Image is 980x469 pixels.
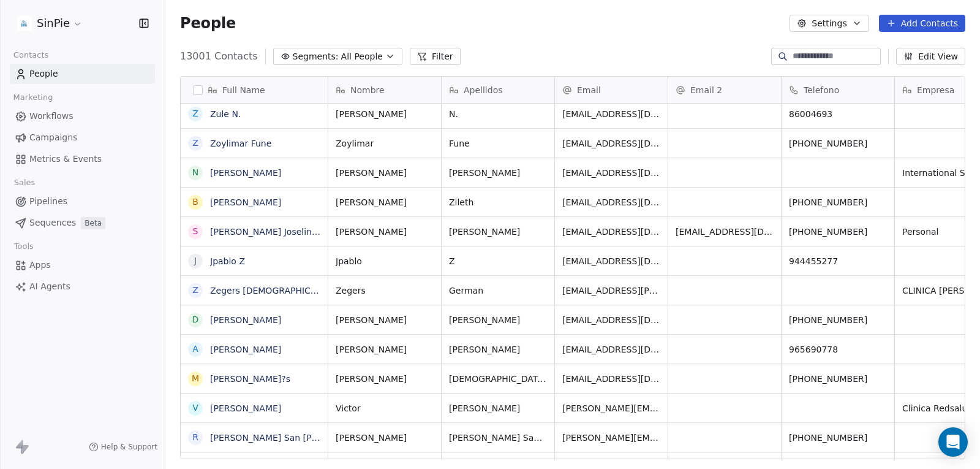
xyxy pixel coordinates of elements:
a: [PERSON_NAME] San [PERSON_NAME] [210,433,374,443]
div: Telefono [782,77,894,103]
span: [PHONE_NUMBER] [789,226,887,238]
span: [EMAIL_ADDRESS][DOMAIN_NAME] [562,167,660,179]
span: Contacts [8,46,54,64]
span: 965690778 [789,343,887,356]
a: [PERSON_NAME] [210,345,281,354]
a: [PERSON_NAME] [210,403,281,413]
span: [PERSON_NAME][EMAIL_ADDRESS][DOMAIN_NAME] [562,402,660,414]
span: Email [577,84,601,96]
span: [PERSON_NAME] [449,314,547,326]
img: Logo%20SinPie.jpg [17,16,32,31]
span: SinPie [37,15,70,31]
span: [PHONE_NUMBER] [789,373,887,385]
div: Apellidos [442,77,554,103]
span: [PERSON_NAME] [449,343,547,356]
div: Open Intercom Messenger [938,427,968,457]
span: Metrics & Events [29,153,102,166]
span: [PERSON_NAME] [336,108,434,120]
span: Zegers [336,284,434,297]
span: 86004693 [789,108,887,120]
span: Zileth [449,196,547,208]
span: [PERSON_NAME] [449,402,547,414]
span: Tools [9,237,39,256]
span: People [180,14,236,32]
span: Email 2 [690,84,722,96]
span: [PERSON_NAME] San [PERSON_NAME] [449,432,547,444]
a: Apps [10,255,155,275]
a: [PERSON_NAME] Joseling Binghinotto [PERSON_NAME] [210,227,443,237]
span: 13001 Contacts [180,49,258,64]
span: Apellidos [464,84,503,96]
a: [PERSON_NAME] [210,168,281,178]
span: [PERSON_NAME] [336,196,434,208]
span: [PERSON_NAME] [336,167,434,179]
div: Email 2 [668,77,781,103]
a: AI Agents [10,276,155,297]
span: Workflows [29,110,73,123]
span: AI Agents [29,280,70,293]
button: Add Contacts [879,15,965,32]
span: Pipelines [29,195,67,208]
div: V [192,402,198,414]
div: Z [192,284,198,297]
span: [PERSON_NAME] [336,432,434,444]
button: Filter [410,48,461,65]
div: J [194,254,197,267]
div: Nombre [328,77,441,103]
button: SinPie [15,13,85,34]
a: Help & Support [89,442,157,452]
span: Empresa [917,84,954,96]
div: R [192,431,198,444]
span: [EMAIL_ADDRESS][DOMAIN_NAME] [562,137,660,150]
span: Beta [81,217,105,229]
span: Z [449,255,547,267]
a: Zule N. [210,109,241,119]
span: [EMAIL_ADDRESS][DOMAIN_NAME] [562,108,660,120]
div: M [192,372,199,385]
div: B [192,196,198,208]
span: Telefono [804,84,839,96]
span: Segments: [293,50,339,63]
div: S [193,225,198,238]
span: All People [341,50,383,63]
a: [PERSON_NAME] [210,197,281,207]
span: Full Name [222,84,265,96]
div: D [192,313,199,326]
a: Metrics & Events [10,149,155,169]
span: [PERSON_NAME] [336,343,434,356]
span: [EMAIL_ADDRESS][DOMAIN_NAME] [562,343,660,356]
div: Z [192,107,198,120]
span: [EMAIL_ADDRESS][DOMAIN_NAME] [562,226,660,238]
span: Jpablo [336,255,434,267]
div: A [192,343,198,356]
span: [EMAIL_ADDRESS][DOMAIN_NAME] [676,226,774,238]
span: Sales [9,173,40,192]
span: Victor [336,402,434,414]
span: 944455277 [789,255,887,267]
span: Nombre [350,84,385,96]
span: German [449,284,547,297]
span: [PERSON_NAME] [336,226,434,238]
span: [PERSON_NAME] [449,226,547,238]
span: [PHONE_NUMBER] [789,137,887,150]
span: Zoylimar [336,137,434,150]
a: People [10,64,155,84]
div: N [192,166,198,179]
a: Jpablo Z [210,256,245,266]
span: [PERSON_NAME] [449,167,547,179]
div: grid [181,104,328,460]
a: SequencesBeta [10,213,155,233]
span: [PERSON_NAME] [336,314,434,326]
a: Campaigns [10,128,155,148]
span: [EMAIL_ADDRESS][DOMAIN_NAME] [562,373,660,385]
a: [PERSON_NAME]?s [210,374,290,384]
a: Pipelines [10,191,155,212]
span: Help & Support [101,442,157,452]
span: [PHONE_NUMBER] [789,314,887,326]
span: Apps [29,259,51,272]
a: Zegers [DEMOGRAPHIC_DATA] [210,286,340,296]
span: [PHONE_NUMBER] [789,196,887,208]
span: [PHONE_NUMBER] [789,432,887,444]
span: [PERSON_NAME] [336,373,434,385]
div: Z [192,137,198,150]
